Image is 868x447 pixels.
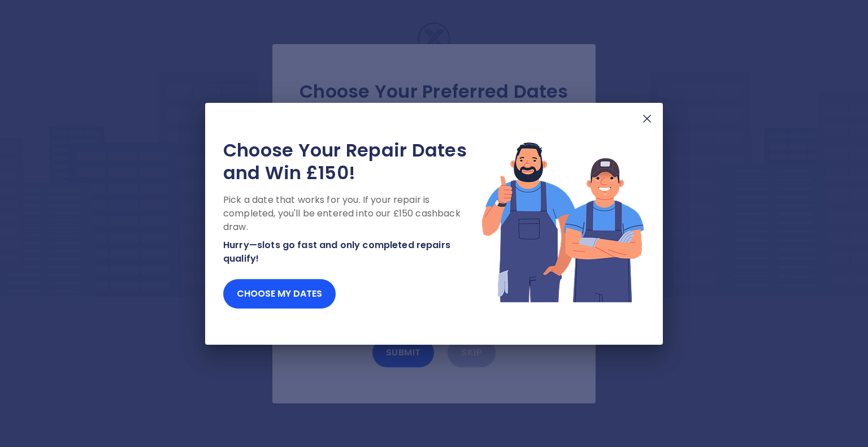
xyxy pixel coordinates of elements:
img: X Mark [640,112,654,125]
button: Choose my dates [223,279,336,309]
p: Pick a date that works for you. If your repair is completed, you'll be entered into our £150 cash... [223,193,481,234]
img: Lottery [481,139,645,304]
h2: Choose Your Repair Dates and Win £150! [223,139,481,184]
p: Hurry—slots go fast and only completed repairs qualify! [223,238,481,266]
